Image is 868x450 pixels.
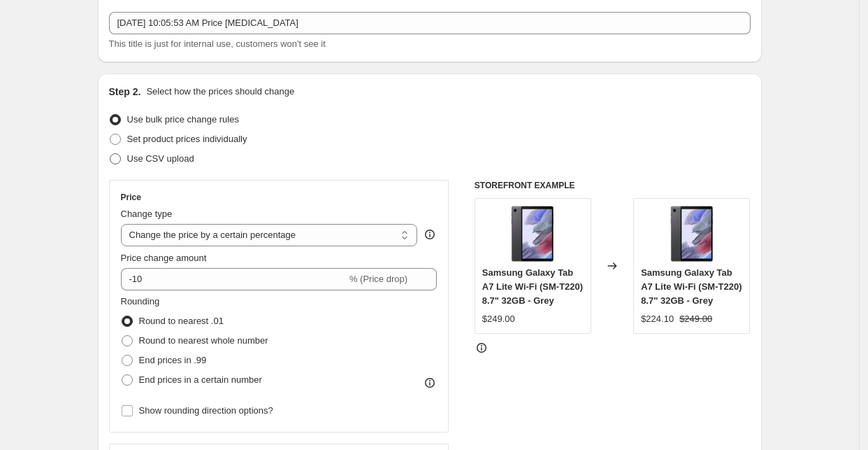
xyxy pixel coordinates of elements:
strike: $249.00 [679,312,712,326]
span: Use CSV upload [127,153,194,164]
span: % (Price drop) [349,274,407,284]
div: $249.00 [482,312,515,326]
h3: Price [121,192,141,203]
span: End prices in a certain number [139,374,262,385]
input: 30% off holiday sale [109,12,751,34]
img: 57_d50726cf-62de-4280-b53c-dc1033eae08f_80x.jpg [505,206,560,262]
span: Use bulk price change rules [127,114,239,125]
img: 57_d50726cf-62de-4280-b53c-dc1033eae08f_80x.jpg [664,206,720,262]
span: Show rounding direction options? [139,405,273,416]
div: help [423,227,437,241]
h6: STOREFRONT EXAMPLE [475,180,751,191]
input: -15 [121,268,347,290]
span: This title is just for internal use, customers won't see it [109,38,326,49]
span: Rounding [121,296,160,307]
div: $224.10 [641,312,674,326]
p: Select how the prices should change [146,85,294,99]
span: Round to nearest .01 [139,316,224,326]
h2: Step 2. [109,85,141,99]
span: End prices in .99 [139,355,207,365]
span: Price change amount [121,253,207,263]
span: Set product prices individually [127,134,247,144]
span: Change type [121,209,173,219]
span: Round to nearest whole number [139,335,268,346]
span: Samsung Galaxy Tab A7 Lite Wi-Fi (SM-T220) 8.7" 32GB - Grey [482,267,583,306]
span: Samsung Galaxy Tab A7 Lite Wi-Fi (SM-T220) 8.7" 32GB - Grey [641,267,742,306]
